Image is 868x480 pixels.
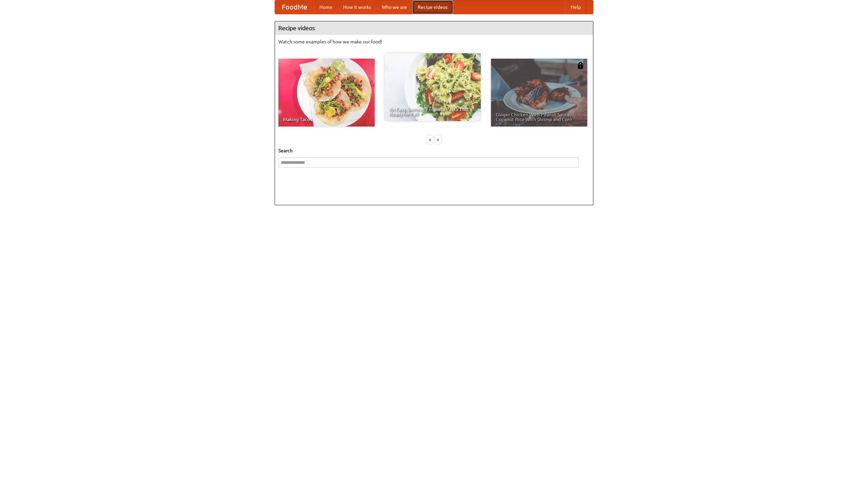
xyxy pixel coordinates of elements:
span: Making Tacos [283,117,370,122]
img: 483408.png [577,62,584,69]
a: How it works [338,0,376,14]
a: FoodMe [275,0,314,14]
a: Recipe videos [412,0,453,14]
a: Making Tacos [278,59,375,127]
div: « [427,135,433,144]
div: » [435,135,441,144]
a: Help [565,0,586,14]
p: Watch some examples of how we make our food! [278,38,590,45]
a: An Easy, Summery Tomato Pasta That's Ready for Fall [384,53,481,121]
span: An Easy, Summery Tomato Pasta That's Ready for Fall [389,107,476,116]
h5: Search [278,147,590,154]
h4: Recipe videos [275,21,593,35]
a: Home [314,0,338,14]
a: Who we are [376,0,412,14]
